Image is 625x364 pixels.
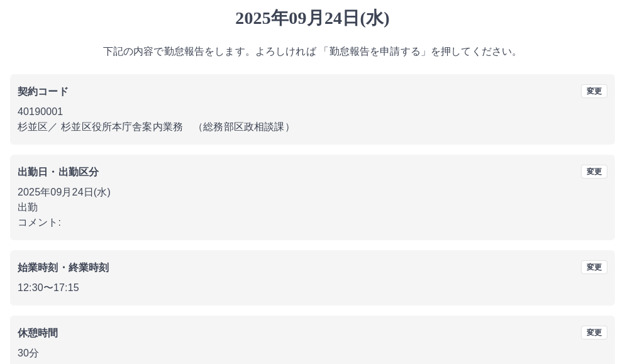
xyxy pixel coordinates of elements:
p: 出勤 [18,200,607,215]
button: 変更 [581,84,607,98]
p: 2025年09月24日(水) [18,185,607,200]
b: 始業時刻・終業時刻 [18,262,109,273]
p: コメント: [18,215,607,230]
button: 変更 [581,260,607,274]
p: 30分 [18,346,607,361]
button: 変更 [581,165,607,179]
p: 杉並区 ／ 杉並区役所本庁舎案内業務 （総務部区政相談課） [18,119,607,135]
p: 40190001 [18,104,607,119]
b: 契約コード [18,86,69,97]
p: 12:30 〜 17:15 [18,280,607,295]
h1: 2025年09月24日(水) [10,8,615,29]
b: 休憩時間 [18,328,58,338]
b: 出勤日・出勤区分 [18,167,99,177]
button: 変更 [581,326,607,339]
p: 下記の内容で勤怠報告をします。よろしければ 「勤怠報告を申請する」を押してください。 [10,44,615,59]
